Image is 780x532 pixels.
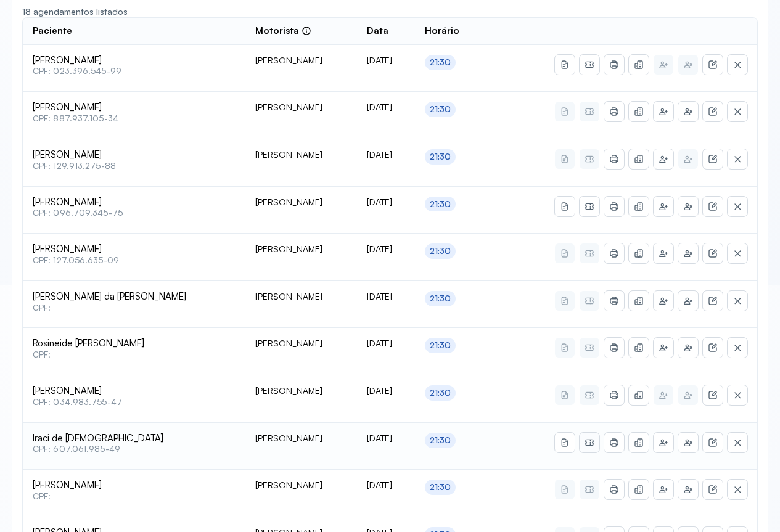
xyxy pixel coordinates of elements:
[33,55,236,67] span: [PERSON_NAME]
[255,480,347,491] div: [PERSON_NAME]
[255,25,311,37] div: Motorista
[367,243,405,255] div: [DATE]
[367,480,405,491] div: [DATE]
[33,350,236,360] span: CPF:
[430,482,451,493] div: 21:30
[430,293,451,304] div: 21:30
[255,243,347,255] div: [PERSON_NAME]
[255,338,347,349] div: [PERSON_NAME]
[33,255,236,266] span: CPF: 127.056.635-09
[255,291,347,302] div: [PERSON_NAME]
[33,66,236,76] span: CPF: 023.396.545-99
[255,385,347,396] div: [PERSON_NAME]
[33,102,236,113] span: [PERSON_NAME]
[33,161,236,171] span: CPF: 129.913.275-88
[430,246,451,256] div: 21:30
[33,303,236,313] span: CPF:
[367,433,405,444] div: [DATE]
[33,208,236,218] span: CPF: 096.709.345-75
[430,199,451,210] div: 21:30
[255,102,347,113] div: [PERSON_NAME]
[425,25,459,37] span: Horário
[33,149,236,161] span: [PERSON_NAME]
[367,197,405,208] div: [DATE]
[430,104,451,115] div: 21:30
[430,435,451,446] div: 21:30
[367,291,405,302] div: [DATE]
[33,444,236,454] span: CPF: 607.061.985-49
[33,291,236,303] span: [PERSON_NAME] da [PERSON_NAME]
[255,197,347,208] div: [PERSON_NAME]
[33,243,236,255] span: [PERSON_NAME]
[430,340,451,351] div: 21:30
[33,25,72,37] span: Paciente
[367,55,405,66] div: [DATE]
[33,480,236,491] span: [PERSON_NAME]
[33,197,236,208] span: [PERSON_NAME]
[367,25,388,37] span: Data
[33,338,236,350] span: Rosineide [PERSON_NAME]
[22,6,758,17] div: 18 agendamentos listados
[367,338,405,349] div: [DATE]
[255,149,347,160] div: [PERSON_NAME]
[430,152,451,162] div: 21:30
[33,397,236,407] span: CPF: 034.983.755-47
[255,55,347,66] div: [PERSON_NAME]
[430,388,451,398] div: 21:30
[33,491,236,502] span: CPF:
[33,385,236,397] span: [PERSON_NAME]
[255,433,347,444] div: [PERSON_NAME]
[367,385,405,396] div: [DATE]
[367,102,405,113] div: [DATE]
[33,113,236,124] span: CPF: 887.937.105-34
[367,149,405,160] div: [DATE]
[33,433,236,444] span: Iraci de [DEMOGRAPHIC_DATA]
[430,57,451,68] div: 21:30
